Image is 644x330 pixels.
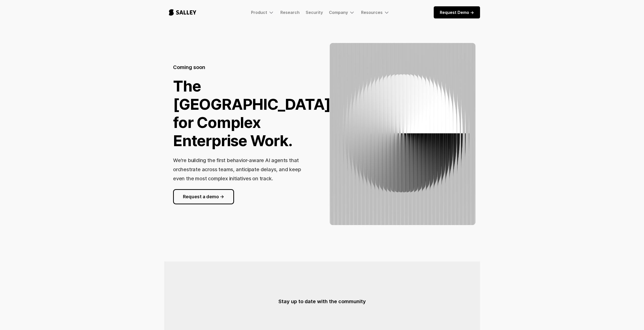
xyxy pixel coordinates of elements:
[361,9,390,15] div: Resources
[278,298,366,305] h5: Stay up to date with the community
[329,10,348,15] div: Company
[329,9,355,15] div: Company
[251,9,274,15] div: Product
[164,4,201,21] a: home
[280,10,300,15] a: Research
[361,10,383,15] div: Resources
[306,10,323,15] a: Security
[173,64,205,71] h5: Coming soon
[434,6,480,18] a: Request Demo ->
[173,189,234,204] a: Request a demo ->
[251,10,267,15] div: Product
[173,77,331,150] h1: The [GEOGRAPHIC_DATA] for Complex Enterprise Work.
[173,157,301,182] h3: We’re building the first behavior-aware AI agents that orchestrate across teams, anticipate delay...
